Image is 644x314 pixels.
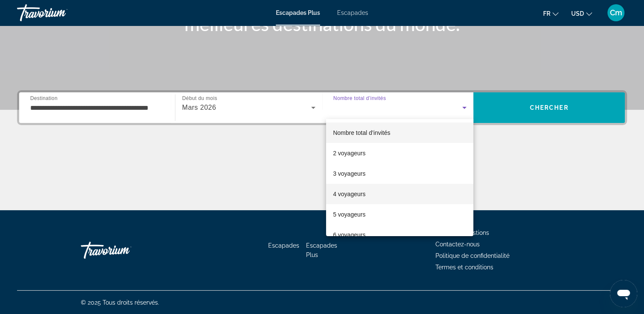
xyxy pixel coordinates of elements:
span: Nombre total d’invités [333,129,390,136]
font: 6 voyageurs [333,231,365,238]
font: 4 voyageurs [333,191,365,197]
font: 3 voyageurs [333,170,365,177]
font: 2 voyageurs [333,150,365,157]
iframe: Bouton de lancement de la fenêtre de messagerie [610,280,637,307]
font: 5 voyageurs [333,211,365,218]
